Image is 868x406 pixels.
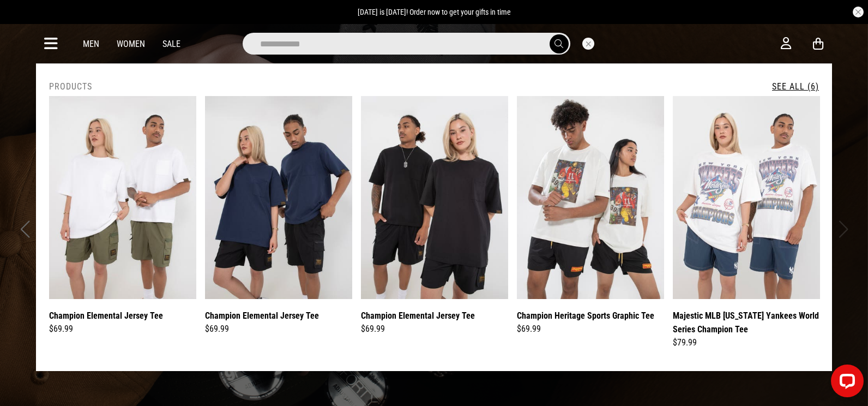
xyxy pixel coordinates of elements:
[673,309,820,336] a: Majestic MLB [US_STATE] Yankees World Series Champion Tee
[117,39,145,49] a: Women
[517,96,664,299] img: Champion Heritage Sports Graphic Tee in White
[822,360,868,406] iframe: LiveChat chat widget
[205,96,352,299] img: Champion Elemental Jersey Tee in Blue
[517,323,664,336] div: $69.99
[673,96,820,299] img: Majestic Mlb New York Yankees World Series Champion Tee in White
[205,323,352,336] div: $69.99
[517,309,654,323] a: Champion Heritage Sports Graphic Tee
[83,39,99,49] a: Men
[772,81,819,92] a: See All (6)
[361,96,508,299] img: Champion Elemental Jersey Tee in Black
[49,81,92,92] h2: Products
[49,323,196,336] div: $69.99
[673,336,820,349] div: $79.99
[49,96,196,299] img: Champion Elemental Jersey Tee in White
[582,38,594,50] button: Close search
[361,309,475,323] a: Champion Elemental Jersey Tee
[49,309,163,323] a: Champion Elemental Jersey Tee
[358,8,511,16] span: [DATE] is [DATE]! Order now to get your gifts in time
[205,309,319,323] a: Champion Elemental Jersey Tee
[361,323,508,336] div: $69.99
[162,39,180,49] a: Sale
